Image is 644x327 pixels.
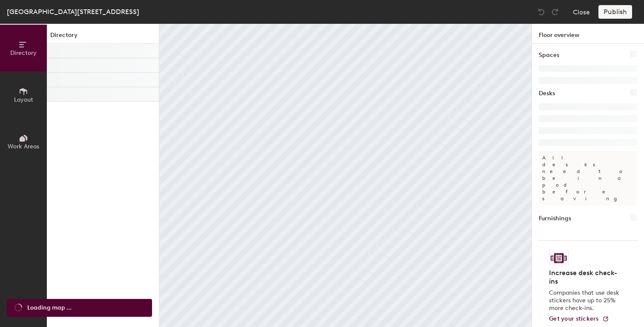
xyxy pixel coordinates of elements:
[159,24,532,327] canvas: Map
[8,143,39,150] span: Work Areas
[551,8,559,16] img: Redo
[549,269,622,286] h4: Increase desk check-ins
[539,89,555,98] h1: Desks
[532,24,644,44] h1: Floor overview
[539,214,571,223] h1: Furnishings
[539,51,559,60] h1: Spaces
[549,315,599,322] span: Get your stickers
[549,316,609,323] a: Get your stickers
[14,96,33,103] span: Layout
[573,5,590,19] button: Close
[10,49,37,57] span: Directory
[7,6,139,17] div: [GEOGRAPHIC_DATA][STREET_ADDRESS]
[549,251,569,265] img: Sticker logo
[539,151,637,205] p: All desks need to be in a pod before saving
[47,31,159,44] h1: Directory
[27,303,72,313] span: Loading map ...
[537,8,546,16] img: Undo
[549,289,622,312] p: Companies that use desk stickers have up to 25% more check-ins.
